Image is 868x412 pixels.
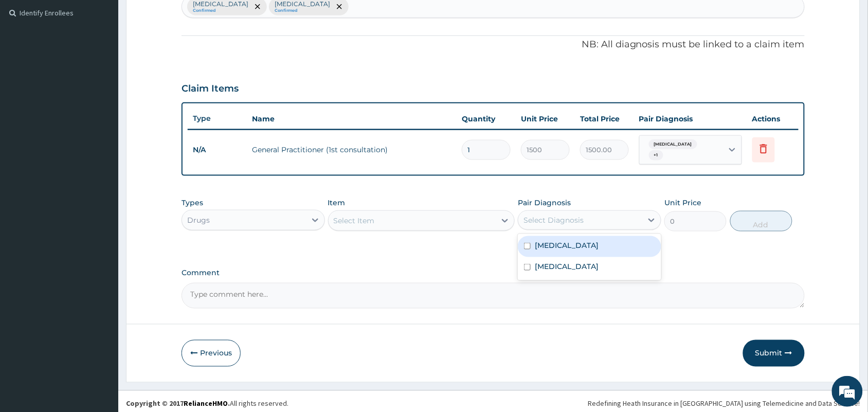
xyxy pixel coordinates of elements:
[634,109,747,129] th: Pair Diagnosis
[188,109,247,128] th: Type
[182,38,805,51] p: NB: All diagnosis must be linked to a claim item
[335,2,344,11] span: remove selection option
[649,150,663,160] span: + 1
[182,268,805,277] label: Comment
[53,58,173,71] div: Chat with us now
[328,198,346,208] label: Item
[5,281,196,317] textarea: Type your message and hit 'Enter'
[187,215,210,225] div: Drugs
[182,340,241,367] button: Previous
[518,198,571,208] label: Pair Diagnosis
[334,216,375,226] div: Select Item
[60,130,142,234] span: We're online!
[457,109,516,129] th: Quantity
[247,109,457,129] th: Name
[247,139,457,160] td: General Practitioner (1st consultation)
[184,399,228,408] a: RelianceHMO
[747,109,799,129] th: Actions
[664,198,701,208] label: Unit Price
[575,109,634,129] th: Total Price
[730,211,792,231] button: Add
[188,140,247,159] td: N/A
[516,109,575,129] th: Unit Price
[253,2,262,11] span: remove selection option
[193,8,248,13] small: Confirmed
[535,240,599,250] label: [MEDICAL_DATA]
[169,5,193,30] div: Minimize live chat window
[535,261,599,272] label: [MEDICAL_DATA]
[182,199,203,207] label: Types
[19,51,42,77] img: d_794563401_company_1708531726252_794563401
[649,139,697,150] span: [MEDICAL_DATA]
[743,340,805,367] button: Submit
[275,8,330,13] small: Confirmed
[182,83,239,95] h3: Claim Items
[126,399,230,408] strong: Copyright © 2017 .
[588,399,860,409] div: Redefining Heath Insurance in [GEOGRAPHIC_DATA] using Telemedicine and Data Science!
[523,215,584,225] div: Select Diagnosis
